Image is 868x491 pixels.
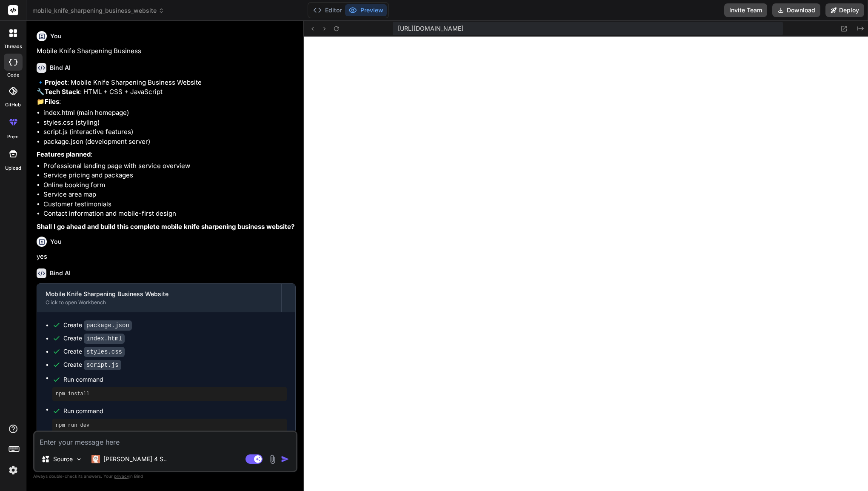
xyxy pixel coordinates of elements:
code: index.html [84,334,125,344]
button: Mobile Knife Sharpening Business WebsiteClick to open Workbench [37,284,281,312]
label: code [7,71,19,79]
strong: Files [45,97,59,106]
li: Contact information and mobile-first design [43,209,296,219]
div: Create [63,347,125,356]
p: [PERSON_NAME] 4 S.. [103,455,167,463]
h6: You [50,32,62,40]
span: privacy [114,474,129,479]
strong: Project [45,78,67,86]
li: Online booking form [43,180,296,190]
label: prem [7,133,19,140]
p: Source [53,455,73,463]
h6: You [50,237,62,246]
img: Claude 4 Sonnet [91,455,100,463]
div: Create [63,334,125,343]
div: Create [63,360,121,369]
p: yes [37,252,296,262]
h6: Bind AI [50,269,71,277]
li: index.html (main homepage) [43,108,296,118]
img: attachment [268,454,277,464]
span: Run command [63,375,287,384]
label: GitHub [5,101,21,108]
code: package.json [84,320,132,331]
p: 🔹 : Mobile Knife Sharpening Business Website 🔧 : HTML + CSS + JavaScript 📁 : [37,78,296,107]
li: package.json (development server) [43,137,296,147]
div: Mobile Knife Sharpening Business Website [46,290,273,298]
label: threads [4,43,22,50]
button: Invite Team [724,3,767,17]
img: settings [6,463,20,477]
iframe: Preview [304,37,868,491]
li: script.js (interactive features) [43,127,296,137]
li: Professional landing page with service overview [43,161,296,171]
h6: Bind AI [50,63,71,72]
li: Service area map [43,190,296,200]
label: Upload [5,165,21,172]
li: Service pricing and packages [43,171,296,180]
button: Preview [345,4,387,16]
li: styles.css (styling) [43,118,296,128]
pre: npm install [56,391,283,397]
button: Deploy [825,3,864,17]
strong: Features planned [37,150,91,158]
p: Mobile Knife Sharpening Business [37,46,296,56]
button: Download [772,3,820,17]
strong: Tech Stack [45,88,80,96]
button: Editor [310,4,345,16]
span: [URL][DOMAIN_NAME] [398,24,463,33]
li: Customer testimonials [43,200,296,209]
div: Create [63,321,132,330]
img: icon [281,455,289,463]
code: script.js [84,360,121,370]
strong: Shall I go ahead and build this complete mobile knife sharpening business website? [37,223,294,231]
div: Click to open Workbench [46,299,273,306]
code: styles.css [84,347,125,357]
p: : [37,150,296,160]
p: Always double-check its answers. Your in Bind [33,472,297,480]
img: Pick Models [75,456,83,463]
pre: npm run dev [56,422,283,429]
span: mobile_knife_sharpening_business_website [32,6,164,15]
span: Run command [63,407,287,415]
